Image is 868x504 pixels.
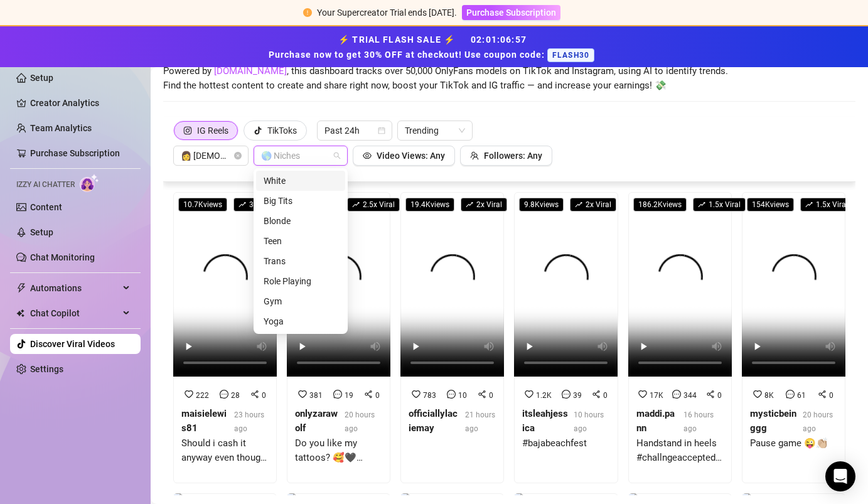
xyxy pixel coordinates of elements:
[466,201,473,208] span: rise
[317,8,457,18] span: Your Supercreator Trial ends [DATE].
[683,391,697,400] span: 344
[573,391,582,400] span: 39
[717,391,722,400] span: 0
[264,294,338,308] div: Gym
[829,391,833,400] span: 0
[405,121,465,140] span: Trending
[30,339,115,349] a: Discover Viral Videos
[818,390,827,399] span: share-alt
[16,179,75,191] span: Izzy AI Chatter
[698,201,705,208] span: rise
[405,198,454,212] span: 19.4K views
[16,283,26,293] span: thunderbolt
[30,278,119,298] span: Automations
[256,311,345,331] div: Yoga
[30,303,119,323] span: Chat Copilot
[250,390,259,399] span: share-alt
[536,391,552,400] span: 1.2K
[256,271,345,291] div: Role Playing
[364,390,373,399] span: share-alt
[750,408,796,434] strong: mysticbeinggg
[185,390,193,399] span: heart
[295,436,382,466] div: Do you like my tattoos? 🥰🖤 @suicidegirls #tattootour #altgirl #tattoomodel #tattoogram #altmodel ...
[377,151,445,161] span: Video Views: Any
[256,211,345,231] div: Blonde
[238,201,246,208] span: rise
[264,314,338,328] div: Yoga
[465,410,495,433] span: 21 hours ago
[347,198,400,212] span: 2.5 x Viral
[400,192,504,483] a: 19.4Kviewsrise2x Viral783100officiallylaciemay21 hours ago
[324,121,385,140] span: Past 24h
[234,410,264,433] span: 23 hours ago
[636,408,675,434] strong: maddi.pann
[633,198,687,212] span: 186.2K views
[196,391,209,400] span: 222
[786,390,795,399] span: message
[30,123,92,133] a: Team Analytics
[231,391,240,400] span: 28
[462,8,560,18] a: Purchase Subscription
[30,73,53,83] a: Setup
[352,201,360,208] span: rise
[574,410,604,433] span: 10 hours ago
[478,390,486,399] span: share-alt
[264,254,338,268] div: Trans
[173,192,277,483] a: 10.7Kviewsrise3x Viral222280maisielewis8123 hours agoShould i cash it anyway even though im sligh...
[672,390,681,399] span: message
[522,436,609,451] div: #bajabeachfest
[470,151,479,160] span: team
[547,48,594,62] span: FLASH30
[519,198,564,212] span: 9.8K views
[181,436,269,466] div: Should i cash it anyway even though im slightly offended 🤣
[214,65,287,77] a: [DOMAIN_NAME]
[805,201,813,208] span: rise
[80,174,99,192] img: AI Chatter
[264,174,338,188] div: White
[16,309,24,318] img: Chat Copilot
[298,390,307,399] span: heart
[264,214,338,228] div: Blonde
[181,408,227,434] strong: maisielewis81
[233,198,280,212] span: 3 x Viral
[706,390,715,399] span: share-alt
[30,148,120,158] a: Purchase Subscription
[375,391,380,400] span: 0
[295,408,338,434] strong: onlyzarawolf
[575,201,582,208] span: rise
[800,198,853,212] span: 1.5 x Viral
[220,390,228,399] span: message
[693,198,746,212] span: 1.5 x Viral
[803,410,833,433] span: 20 hours ago
[267,121,297,140] div: TikToks
[256,291,345,311] div: Gym
[797,391,806,400] span: 61
[461,198,507,212] span: 2 x Viral
[742,192,845,483] a: 154Kviewsrise1.5x Viral8K610mysticbeinggg20 hours agoPause game 😜👏🏼
[489,391,493,400] span: 0
[181,146,241,165] span: 👩 Female
[345,410,375,433] span: 20 hours ago
[683,410,714,433] span: 16 hours ago
[183,126,192,135] span: instagram
[462,5,560,20] button: Purchase Subscription
[269,50,547,60] strong: Purchase now to get 30% OFF at checkout! Use coupon code:
[471,35,527,45] span: 02 : 01 : 06 : 57
[264,234,338,248] div: Teen
[254,126,262,135] span: tik-tok
[30,93,131,113] a: Creator Analytics
[412,390,421,399] span: heart
[363,151,372,160] span: eye
[603,391,608,400] span: 0
[423,391,436,400] span: 783
[525,390,533,399] span: heart
[30,227,53,237] a: Setup
[447,390,456,399] span: message
[458,391,467,400] span: 10
[197,121,228,140] div: IG Reels
[30,202,62,212] a: Content
[269,35,599,60] strong: ⚡ TRIAL FLASH SALE ⚡
[570,198,616,212] span: 2 x Viral
[628,192,732,483] a: 186.2Kviewsrise1.5x Viral17K3440maddi.pann16 hours agoHandstand in heels #challngeaccepted #dress...
[256,191,345,211] div: Big Tits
